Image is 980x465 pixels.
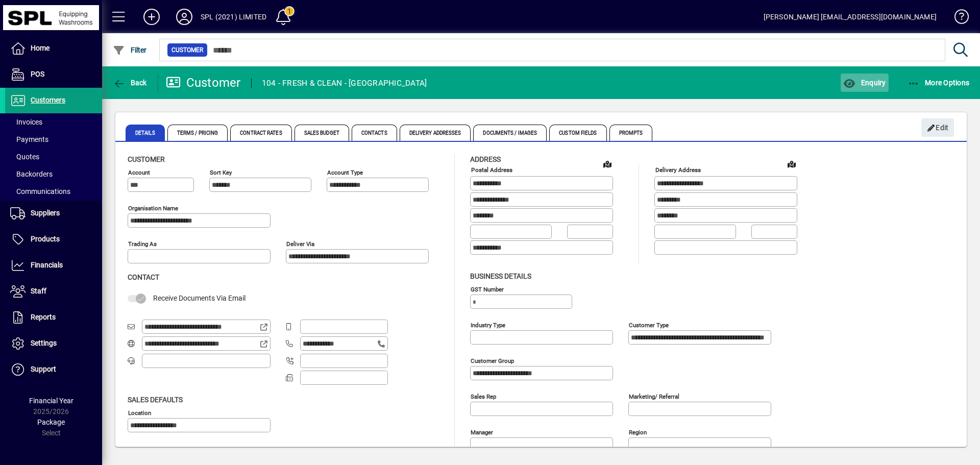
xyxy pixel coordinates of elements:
mat-label: Customer group [471,357,514,364]
span: Filter [113,46,147,54]
mat-label: Sales rep [471,393,496,400]
span: Payments [10,135,48,143]
span: Suppliers [31,209,60,217]
a: Payments [5,131,102,148]
span: Terms / Pricing [167,125,228,141]
span: Edit [927,119,949,136]
a: Knowledge Base [947,2,967,35]
a: Home [5,36,102,61]
a: View on map [783,156,800,172]
mat-label: Account [128,169,150,176]
span: Customers [31,96,65,104]
a: POS [5,62,102,87]
span: Prompts [609,125,653,141]
mat-label: Deliver via [286,240,314,248]
span: Backorders [10,170,53,178]
a: Staff [5,279,102,304]
div: [PERSON_NAME] [EMAIL_ADDRESS][DOMAIN_NAME] [764,9,937,25]
span: Back [113,79,147,87]
span: Receive Documents Via Email [153,294,246,302]
mat-label: Organisation name [128,205,178,212]
button: Back [110,74,150,92]
span: Products [31,235,60,243]
mat-label: GST Number [471,285,504,292]
span: Documents / Images [473,125,547,141]
a: Quotes [5,148,102,165]
span: Custom Fields [549,125,606,141]
a: Support [5,357,102,382]
mat-label: Trading as [128,240,157,248]
span: POS [31,70,44,78]
button: More Options [905,74,972,92]
span: Support [31,365,56,373]
span: Communications [10,187,70,195]
a: Products [5,227,102,252]
span: Quotes [10,153,39,161]
button: Profile [168,8,201,26]
span: Staff [31,287,46,295]
span: Invoices [10,118,42,126]
span: Customer [171,45,203,55]
span: Home [31,44,50,52]
span: Financials [31,261,63,269]
span: Details [126,125,165,141]
mat-label: Customer type [629,321,669,328]
span: Contacts [352,125,397,141]
button: Add [135,8,168,26]
a: Settings [5,331,102,356]
mat-label: Region [629,428,647,435]
a: Communications [5,183,102,200]
mat-label: Marketing/ Referral [629,393,679,400]
mat-label: Industry type [471,321,505,328]
button: Enquiry [841,74,888,92]
a: Suppliers [5,201,102,226]
span: Sales defaults [128,396,183,404]
span: Sales Budget [295,125,349,141]
mat-label: Location [128,409,151,416]
a: Reports [5,305,102,330]
a: Invoices [5,113,102,131]
a: Backorders [5,165,102,183]
span: Financial Year [29,397,73,405]
div: 104 - FRESH & CLEAN - [GEOGRAPHIC_DATA] [262,75,427,91]
span: Business details [470,272,531,280]
button: Edit [921,118,954,137]
span: Contract Rates [230,125,291,141]
span: Settings [31,339,57,347]
span: More Options [908,79,970,87]
a: View on map [599,156,616,172]
a: Financials [5,253,102,278]
mat-label: Manager [471,428,493,435]
div: SPL (2021) LIMITED [201,9,266,25]
span: Customer [128,155,165,163]
mat-label: Account Type [327,169,363,176]
span: Package [37,418,65,426]
span: Delivery Addresses [400,125,471,141]
span: Address [470,155,501,163]
div: Customer [166,75,241,91]
app-page-header-button: Back [102,74,158,92]
span: Enquiry [843,79,886,87]
mat-label: Sort key [210,169,232,176]
button: Filter [110,41,150,59]
span: Contact [128,273,159,281]
span: Reports [31,313,56,321]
